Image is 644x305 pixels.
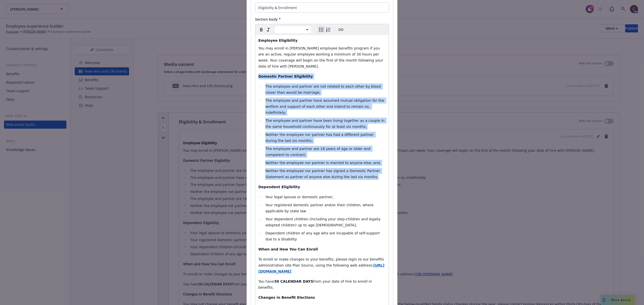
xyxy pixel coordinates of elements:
button: Block type [275,26,311,33]
span: Neither the employee nor partner is married to anyone else; and, [265,161,381,165]
strong: Changes in Benefit Elections [258,295,315,299]
span: The employee and partner have been living together as a couple in the same household continuously... [265,119,386,129]
span: To enroll or make changes to your benefits, please login to our benefits administration site Plan... [258,257,385,267]
span: Your dependent children (including your step-children and legally adopted children) up to age [DE... [265,217,382,227]
span: Dependent children of any age who are incapable of self-support due to a disability [265,231,381,241]
span: The employee and partner are not related to each other by blood closer than would be marriage; [265,84,382,94]
strong: Employee Eligibility [258,38,298,42]
span: The employee and partner have assumed mutual obligation for the welfare and support of each other... [265,98,385,115]
span: Neither the employee nor partner has signed a Domestic Partner Statement as partner of anyone els... [265,169,381,179]
span: You may enroll in [PERSON_NAME] employee benefits program if you are an active, regular employee ... [258,46,384,68]
button: Bulleted list [318,26,325,33]
strong: Dependent Eligibility [258,185,300,189]
button: Bold [258,26,265,33]
span: Your registered domestic partner and/or their children, where applicable by state law [265,203,375,213]
span: You have [258,279,274,283]
span: from your date of hire to enroll in benefits. [258,279,373,289]
span: The employee and partner are 18 years of age or older and competent to contract; [265,147,372,157]
input: Add title here [255,3,389,13]
button: Italic [265,26,272,33]
button: Numbered list [325,26,332,33]
span: Your legal spouse or domestic partner; [265,195,334,199]
button: Create link [337,26,344,33]
strong: 30 CALENDAR DAYS [274,279,313,283]
strong: Domestic Partner Eligibility [258,74,313,78]
div: toggle group [318,26,332,33]
strong: When and How You Can Enroll [258,247,318,251]
span: Section body * [255,17,281,22]
span: Neither the employee nor partner has had a different partner during the last six months; [265,133,375,143]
